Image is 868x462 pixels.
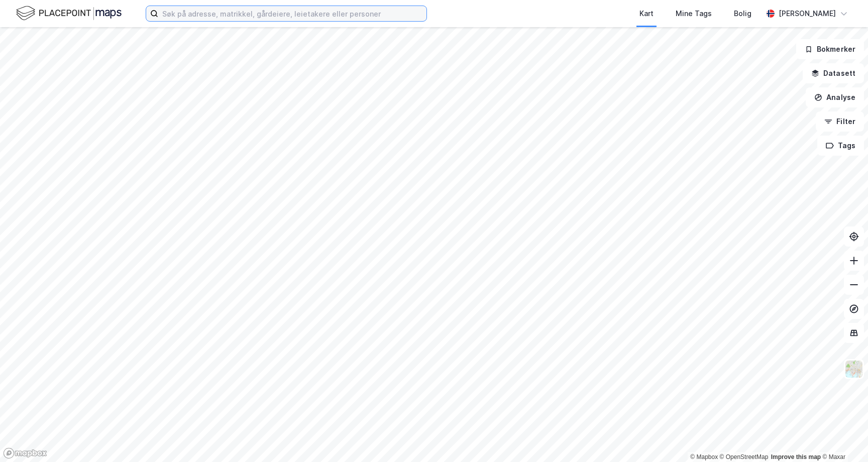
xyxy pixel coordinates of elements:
div: Bolig [734,8,751,20]
input: Søk på adresse, matrikkel, gårdeiere, leietakere eller personer [158,6,426,21]
button: Analyse [806,87,864,107]
a: OpenStreetMap [720,453,769,460]
button: Datasett [803,63,864,83]
a: Mapbox [690,453,718,460]
div: Kontrollprogram for chat [818,414,868,462]
div: Kart [639,8,654,20]
a: Improve this map [771,453,821,460]
img: logo.f888ab2527a4732fd821a326f86c7f29.svg [16,5,122,22]
div: Mine Tags [676,8,712,20]
button: Bokmerker [796,39,864,59]
button: Filter [816,111,864,132]
img: Z [844,360,863,379]
a: Mapbox homepage [3,447,47,459]
div: [PERSON_NAME] [779,8,836,20]
button: Tags [817,136,864,156]
iframe: Chat Widget [818,414,868,462]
